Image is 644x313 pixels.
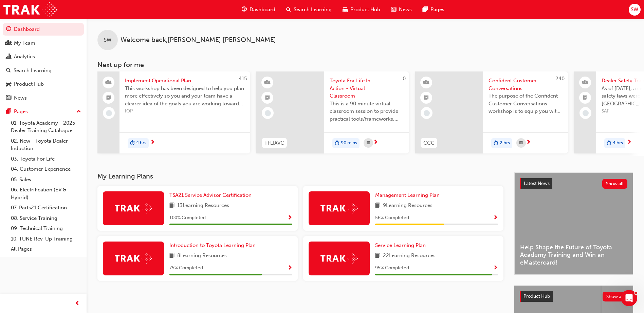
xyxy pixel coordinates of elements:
a: 0TFLIAVCToyota For Life In Action - Virtual ClassroomThis is a 90 minute virtual classroom sessio... [256,71,409,153]
span: Welcome back , [PERSON_NAME] [PERSON_NAME] [121,36,276,44]
a: 08. Service Training [8,213,84,224]
span: calendar-icon [519,139,523,147]
span: next-icon [627,140,632,146]
button: Show all [603,292,628,301]
span: duration-icon [335,139,339,148]
span: car-icon [6,81,11,87]
button: Show all [602,179,628,189]
a: Analytics [3,50,84,63]
span: This workshop has been designed to help you plan more effectively so you and your team have a cle... [125,85,245,108]
button: Pages [3,105,84,118]
a: Service Learning Plan [375,242,428,249]
a: guage-iconDashboard [236,3,281,17]
span: Product Hub [350,6,380,14]
button: Show Progress [287,214,292,222]
button: Show Progress [287,264,292,272]
span: 22 Learning Resources [383,252,436,260]
img: Trak [3,2,57,17]
span: SW [631,6,638,14]
span: news-icon [6,95,11,101]
span: 240 [555,76,565,82]
span: Search Learning [294,6,332,14]
a: Introduction to Toyota Learning Plan [169,242,258,249]
span: next-icon [526,140,531,146]
span: learningResourceType_INSTRUCTOR_LED-icon [265,78,270,87]
div: My Team [14,39,35,47]
span: book-icon [375,252,380,260]
button: Show Progress [493,214,498,222]
a: 06. Electrification (EV & Hybrid) [8,185,84,203]
a: 07. Parts21 Certification [8,203,84,213]
a: My Team [3,37,84,49]
span: booktick-icon [583,93,588,102]
span: Dashboard [250,6,275,14]
a: 01. Toyota Academy - 2025 Dealer Training Catalogue [8,118,84,136]
a: Dashboard [3,23,84,36]
span: Confident Customer Conversations [489,77,563,92]
a: 240CCCConfident Customer ConversationsThe purpose of the Confident Customer Conversations worksho... [415,71,568,153]
span: guage-icon [242,5,247,14]
div: Search Learning [14,67,52,75]
span: Show Progress [287,215,292,221]
span: book-icon [169,202,174,210]
a: 10. TUNE Rev-Up Training [8,234,84,244]
span: prev-icon [75,299,80,308]
div: Product Hub [14,80,44,88]
span: duration-icon [607,139,611,148]
h3: Next up for me [87,61,644,69]
button: DashboardMy TeamAnalyticsSearch LearningProduct HubNews [3,22,84,105]
span: 2 hrs [500,139,510,147]
span: Show Progress [287,265,292,271]
span: calendar-icon [367,139,370,147]
span: search-icon [6,68,11,74]
span: Service Learning Plan [375,242,426,248]
span: chart-icon [6,54,11,60]
a: Product HubShow all [520,291,628,302]
span: 415 [239,76,247,82]
span: Introduction to Toyota Learning Plan [169,242,256,248]
span: learningRecordVerb_NONE-icon [265,110,271,116]
span: learningRecordVerb_NONE-icon [106,110,112,116]
span: Help Shape the Future of Toyota Academy Training and Win an eMastercard! [520,244,627,267]
a: 04. Customer Experience [8,164,84,174]
span: 95 % Completed [375,264,409,272]
span: 100 % Completed [169,214,206,222]
span: news-icon [391,5,396,14]
span: people-icon [106,78,111,87]
span: pages-icon [6,109,11,115]
button: Show Progress [493,264,498,272]
span: guage-icon [6,26,11,33]
span: Implement Operational Plan [125,77,245,85]
div: Analytics [14,53,35,61]
span: booktick-icon [265,93,270,102]
a: 415Implement Operational PlanThis workshop has been designed to help you plan more effectively so... [97,71,250,153]
a: Search Learning [3,64,84,77]
span: 4 hrs [613,139,623,147]
span: people-icon [583,78,588,87]
span: book-icon [169,252,174,260]
a: search-iconSearch Learning [281,3,337,17]
span: Show Progress [493,215,498,221]
a: news-iconNews [386,3,417,17]
span: up-icon [76,107,81,116]
span: search-icon [286,5,291,14]
span: This is a 90 minute virtual classroom session to provide practical tools/frameworks, behaviours a... [330,100,404,123]
span: Product Hub [523,293,550,299]
a: News [3,92,84,104]
a: pages-iconPages [417,3,450,17]
span: IOP [125,107,245,115]
iframe: Intercom live chat [621,290,637,306]
span: 90 mins [341,139,357,147]
span: duration-icon [494,139,498,148]
a: All Pages [8,244,84,254]
div: News [14,94,27,102]
span: The purpose of the Confident Customer Conversations workshop is to equip you with tools to commun... [489,92,563,115]
span: 13 Learning Resources [177,202,229,210]
a: 03. Toyota For Life [8,154,84,164]
span: next-icon [373,140,378,146]
img: Trak [320,253,358,264]
a: Product Hub [3,78,84,90]
span: people-icon [6,40,11,46]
